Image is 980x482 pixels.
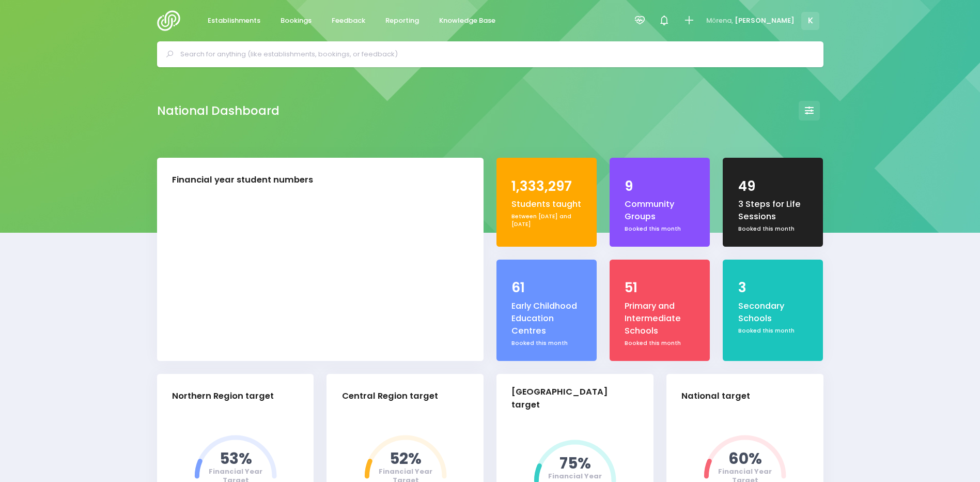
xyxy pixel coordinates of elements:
[511,278,582,298] div: 61
[738,225,808,233] div: Booked this month
[625,278,695,298] div: 51
[180,47,809,62] input: Search for anything (like establishments, bookings, or feedback)
[377,11,428,31] a: Reporting
[511,386,630,412] div: [GEOGRAPHIC_DATA] target
[625,176,695,197] div: 9
[738,278,808,298] div: 3
[281,16,312,26] span: Bookings
[801,12,819,30] span: K
[735,16,795,26] span: [PERSON_NAME]
[199,11,269,31] a: Establishments
[738,198,808,223] div: 3 Steps for Life Sessions
[511,176,582,197] div: 1,333,297
[385,16,419,26] span: Reporting
[738,327,808,335] div: Booked this month
[625,225,695,233] div: Booked this month
[172,390,274,403] div: Northern Region target
[511,339,582,348] div: Booked this month
[332,16,365,26] span: Feedback
[439,16,495,26] span: Knowledge Base
[625,300,695,338] div: Primary and Intermediate Schools
[511,213,582,229] div: Between [DATE] and [DATE]
[511,300,582,338] div: Early Childhood Education Centres
[511,198,582,210] div: Students taught
[208,16,260,26] span: Establishments
[738,300,808,325] div: Secondary Schools
[431,11,504,31] a: Knowledge Base
[157,10,186,31] img: Logo
[625,339,695,348] div: Booked this month
[706,16,733,26] span: Mōrena,
[625,198,695,223] div: Community Groups
[323,11,374,31] a: Feedback
[157,104,279,118] h2: National Dashboard
[342,390,438,403] div: Central Region target
[681,390,750,403] div: National target
[172,174,313,187] div: Financial year student numbers
[738,176,808,197] div: 49
[272,11,320,31] a: Bookings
